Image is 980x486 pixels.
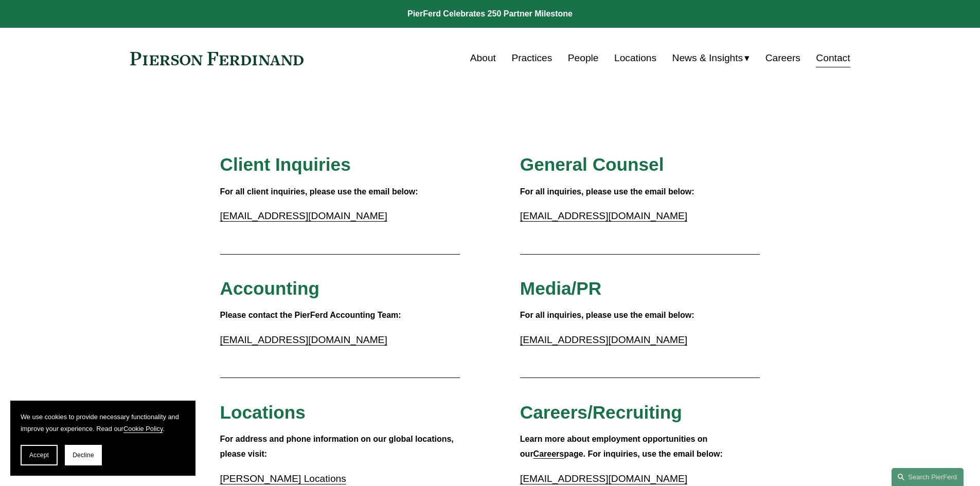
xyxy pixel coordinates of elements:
a: [EMAIL_ADDRESS][DOMAIN_NAME] [220,334,387,345]
strong: Please contact the PierFerd Accounting Team: [220,311,401,319]
span: News & Insights [672,49,743,67]
p: We use cookies to provide necessary functionality and improve your experience. Read our . [21,411,185,435]
section: Cookie banner [10,401,195,476]
span: Locations [220,402,306,422]
strong: For all inquiries, please use the email below: [520,187,694,196]
button: Accept [21,445,58,465]
a: Practices [511,48,552,68]
a: Locations [614,48,656,68]
strong: page. For inquiries, use the email below: [564,449,723,458]
a: Cookie Policy [123,425,163,433]
span: Accounting [220,278,320,298]
span: Media/PR [520,278,601,298]
a: Careers [765,48,800,68]
a: [EMAIL_ADDRESS][DOMAIN_NAME] [520,210,687,221]
span: Accept [29,452,49,459]
a: [EMAIL_ADDRESS][DOMAIN_NAME] [520,473,687,484]
button: Decline [65,445,102,465]
a: [EMAIL_ADDRESS][DOMAIN_NAME] [520,334,687,345]
strong: For all client inquiries, please use the email below: [220,187,418,196]
a: People [568,48,599,68]
strong: For all inquiries, please use the email below: [520,311,694,319]
strong: For address and phone information on our global locations, please visit: [220,435,456,458]
span: Client Inquiries [220,154,351,174]
a: Search this site [892,468,964,486]
span: General Counsel [520,154,664,174]
strong: Learn more about employment opportunities on our [520,435,710,458]
a: [EMAIL_ADDRESS][DOMAIN_NAME] [220,210,387,221]
a: About [470,48,496,68]
span: Careers/Recruiting [520,402,682,422]
a: Contact [816,48,850,68]
span: Decline [73,452,94,459]
a: Careers [533,449,564,458]
a: [PERSON_NAME] Locations [220,473,346,484]
a: folder dropdown [672,48,750,68]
